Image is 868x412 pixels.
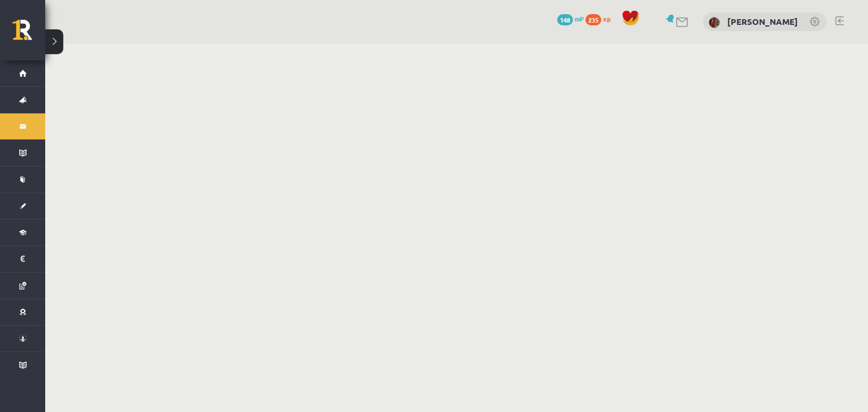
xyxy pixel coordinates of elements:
a: 148 mP [557,14,584,23]
span: 235 [585,14,601,25]
span: xp [603,14,610,23]
img: Vitālijs Kapustins [709,17,720,28]
a: 235 xp [585,14,616,23]
span: mP [575,14,584,23]
a: Rīgas 1. Tālmācības vidusskola [12,20,45,48]
a: [PERSON_NAME] [727,16,798,27]
span: 148 [557,14,573,25]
